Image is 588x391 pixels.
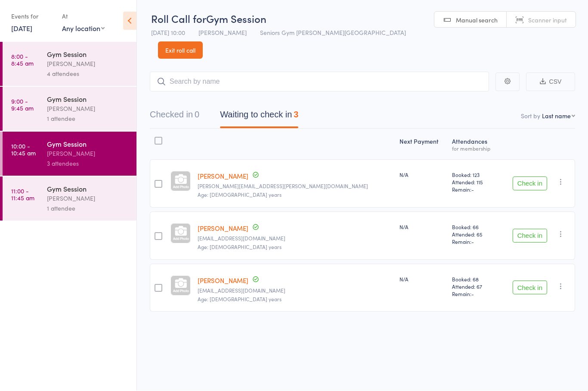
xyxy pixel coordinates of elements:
[47,69,129,79] div: 4 attendees
[11,143,36,157] time: 10:00 - 10:45 am
[513,281,547,295] button: Check in
[47,95,129,104] div: Gym Session
[11,53,34,67] time: 8:00 - 8:45 am
[47,139,129,149] div: Gym Session
[206,12,266,26] span: Gym Session
[11,9,53,24] div: Events for
[471,238,474,246] span: -
[399,171,445,179] div: N/A
[456,16,498,25] span: Manual search
[198,183,393,189] small: nadia.omran@gmail.com
[399,276,445,283] div: N/A
[452,179,497,186] span: Attended: 115
[452,171,497,179] span: Booked: 123
[452,290,497,298] span: Remain:
[452,238,497,246] span: Remain:
[452,276,497,283] span: Booked: 68
[513,229,547,243] button: Check in
[47,184,129,194] div: Gym Session
[449,133,500,156] div: Atten­dances
[452,224,497,231] span: Booked: 66
[198,224,248,233] a: [PERSON_NAME]
[62,24,105,33] div: Any location
[47,159,129,169] div: 3 attendees
[452,231,497,238] span: Attended: 65
[542,112,571,120] div: Last name
[198,172,248,181] a: [PERSON_NAME]
[513,177,547,191] button: Check in
[3,132,136,176] a: 10:00 -10:45 amGym Session[PERSON_NAME]3 attendees
[158,42,203,59] a: Exit roll call
[399,224,445,231] div: N/A
[198,296,282,303] span: Age: [DEMOGRAPHIC_DATA] years
[3,177,136,221] a: 11:00 -11:45 amGym Session[PERSON_NAME]1 attendee
[151,28,185,37] span: [DATE] 10:00
[47,204,129,214] div: 1 attendee
[521,112,540,120] label: Sort by
[526,73,575,91] button: CSV
[47,50,129,59] div: Gym Session
[198,276,248,285] a: [PERSON_NAME]
[151,12,206,26] span: Roll Call for
[150,72,489,92] input: Search by name
[528,16,567,25] span: Scanner input
[220,106,298,129] button: Waiting to check in3
[471,186,474,193] span: -
[198,191,282,199] span: Age: [DEMOGRAPHIC_DATA] years
[11,24,32,33] a: [DATE]
[47,149,129,159] div: [PERSON_NAME]
[11,98,34,112] time: 9:00 - 9:45 am
[198,288,393,294] small: tcomino@bigpond.net.au
[47,59,129,69] div: [PERSON_NAME]
[198,28,247,37] span: [PERSON_NAME]
[47,194,129,204] div: [PERSON_NAME]
[471,290,474,298] span: -
[198,236,393,242] small: tcomino@bigpond.net.au
[150,106,199,129] button: Checked in0
[452,186,497,193] span: Remain:
[3,87,136,131] a: 9:00 -9:45 amGym Session[PERSON_NAME]1 attendee
[62,9,105,24] div: At
[47,104,129,114] div: [PERSON_NAME]
[3,42,136,86] a: 8:00 -8:45 amGym Session[PERSON_NAME]4 attendees
[452,146,497,151] div: for membership
[195,110,199,120] div: 0
[47,114,129,124] div: 1 attendee
[260,28,406,37] span: Seniors Gym [PERSON_NAME][GEOGRAPHIC_DATA]
[198,243,282,251] span: Age: [DEMOGRAPHIC_DATA] years
[396,133,449,156] div: Next Payment
[11,188,34,202] time: 11:00 - 11:45 am
[294,110,298,120] div: 3
[452,283,497,290] span: Attended: 67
